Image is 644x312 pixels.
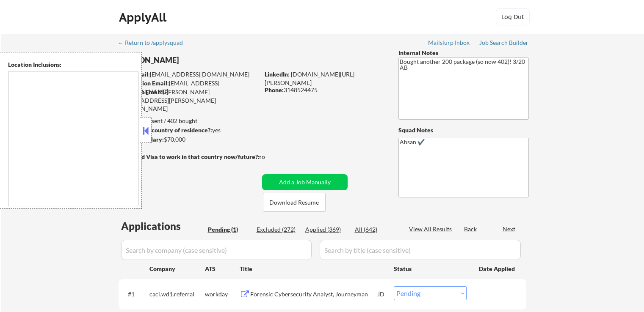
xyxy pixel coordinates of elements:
[503,225,516,233] div: Next
[479,265,516,273] div: Date Applied
[121,221,205,231] div: Applications
[258,153,282,161] div: no
[257,225,299,234] div: Excluded (272)
[149,265,205,273] div: Company
[118,40,191,46] div: ← Return to /applysquad
[128,290,143,298] div: #1
[305,225,348,234] div: Applied (369)
[205,290,240,298] div: workday
[464,225,478,233] div: Back
[265,86,384,94] div: 3148524475
[119,55,293,66] div: [PERSON_NAME]
[118,135,259,144] div: $70,000
[398,126,529,134] div: Squad Notes
[320,240,521,260] input: Search by title (case sensitive)
[428,40,470,46] div: Mailslurp Inbox
[205,265,240,273] div: ATS
[428,39,470,48] a: Mailslurp Inbox
[119,70,259,79] div: [EMAIL_ADDRESS][DOMAIN_NAME]
[240,265,386,273] div: Title
[119,88,259,113] div: [PERSON_NAME][EMAIL_ADDRESS][PERSON_NAME][DOMAIN_NAME]
[121,240,312,260] input: Search by company (case sensitive)
[263,193,326,212] button: Download Resume
[479,40,529,46] div: Job Search Builder
[119,10,169,25] div: ApplyAll
[394,261,467,276] div: Status
[265,71,354,86] a: [DOMAIN_NAME][URL][PERSON_NAME]
[496,8,530,25] button: Log Out
[398,49,529,57] div: Internal Notes
[118,39,191,48] a: ← Return to /applysquad
[250,290,378,298] div: Forensic Cybersecurity Analyst, Journeyman
[119,153,260,160] strong: Will need Visa to work in that country now/future?:
[377,286,386,301] div: JD
[265,71,290,78] strong: LinkedIn:
[8,60,138,69] div: Location Inclusions:
[262,174,348,190] button: Add a Job Manually
[265,86,284,93] strong: Phone:
[118,117,259,125] div: 369 sent / 402 bought
[409,225,454,233] div: View All Results
[118,126,212,134] strong: Can work in country of residence?:
[149,290,205,298] div: caci.wd1.referral
[355,225,397,234] div: All (642)
[208,225,250,234] div: Pending (1)
[119,79,259,96] div: [EMAIL_ADDRESS][DOMAIN_NAME]
[118,126,257,134] div: yes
